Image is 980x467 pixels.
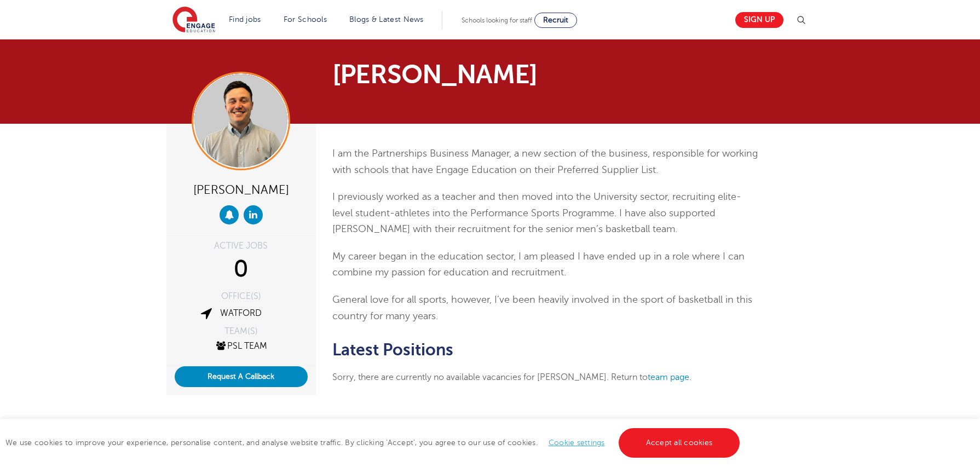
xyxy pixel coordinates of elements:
a: Recruit [534,13,577,28]
p: General love for all sports, however, I’ve been heavily involved in the sport of basketball in th... [332,292,759,324]
a: Find jobs [229,15,261,24]
p: I previously worked as a teacher and then moved into the University sector, recruiting elite-leve... [332,189,759,238]
span: We use cookies to improve your experience, personalise content, and analyse website traffic. By c... [5,439,742,447]
button: Request A Callback [175,366,308,387]
a: Blogs & Latest News [349,15,424,24]
h1: [PERSON_NAME] [332,61,592,88]
a: Sign up [735,12,783,28]
span: Recruit [543,16,568,24]
a: Watford [220,308,262,318]
p: Sorry, there are currently no available vacancies for [PERSON_NAME]. Return to . [332,370,759,384]
div: TEAM(S) [175,327,308,336]
div: [PERSON_NAME] [175,178,308,200]
div: OFFICE(S) [175,292,308,301]
a: PSL Team [215,341,267,351]
a: Cookie settings [549,439,605,447]
img: Engage Education [172,7,215,34]
a: Accept all cookies [619,428,740,458]
h2: Latest Positions [332,341,759,359]
span: Schools looking for staff [462,16,532,24]
p: My career began in the education sector, I am pleased I have ended up in a role where I can combi... [332,249,759,281]
div: 0 [175,256,308,283]
a: For Schools [284,15,327,24]
p: I am the Partnerships Business Manager, a new section of the business, responsible for working wi... [332,146,759,178]
div: ACTIVE JOBS [175,241,308,250]
a: team page [648,372,689,382]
